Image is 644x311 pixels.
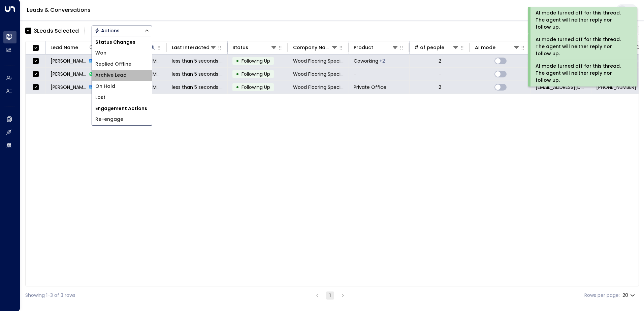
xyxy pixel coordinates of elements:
span: +447852697555 [596,84,636,91]
div: Actions [95,28,120,34]
div: Company Name [293,43,331,51]
div: - [439,71,441,77]
td: - [349,68,410,80]
span: Lost [95,94,105,101]
span: Wood Flooring Specialists [293,71,344,77]
span: Re-engage [95,116,123,123]
div: 3 Lead s Selected [34,27,79,35]
span: Steve Farnworth [51,58,87,64]
div: AI mode [475,43,520,51]
div: • [236,81,239,93]
span: Private Office [354,84,386,91]
span: Won [95,49,106,57]
h1: Status Changes [92,37,152,47]
div: Button group with a nested menu [92,26,152,36]
span: Replied Offline [95,61,131,68]
a: Leads & Conversations [27,6,91,14]
div: AI mode turned off for this thread. The agent will neither reply nor follow up. [536,9,628,31]
span: Toggle select row [31,70,40,78]
div: Showing 1-3 of 3 rows [25,292,75,299]
div: Lead Name [51,43,78,51]
div: Company Name [293,43,338,51]
div: AI mode turned off for this thread. The agent will neither reply nor follow up. [536,63,628,84]
span: less than 5 seconds ago [172,58,223,64]
div: Status [232,43,277,51]
span: Toggle select row [31,83,40,92]
div: Status [232,43,248,51]
div: # of people [414,43,444,51]
div: 2 [439,84,441,91]
h1: Engagement Actions [92,103,152,114]
button: page 1 [326,291,334,300]
span: Following Up [241,84,270,91]
span: Wood Flooring Specialists [293,84,344,91]
span: Coworking [354,58,378,64]
span: Toggle select all [31,44,40,52]
div: 2 [439,58,441,64]
span: Following Up [241,71,270,77]
nav: pagination navigation [313,291,347,300]
span: On Hold [95,83,115,90]
div: Last Interacted [172,43,210,51]
div: • [236,68,239,80]
div: Lead Name [51,43,95,51]
span: less than 5 seconds ago [172,84,223,91]
div: AI mode [475,43,495,51]
label: Rows per page: [584,292,620,299]
span: Toggle select row [31,57,40,65]
div: Product [354,43,398,51]
div: Last Interacted [172,43,217,51]
span: sales@newflex.com [536,84,586,91]
span: Steve Farnworth [51,84,87,91]
div: Product [354,43,373,51]
span: less than 5 seconds ago [172,71,223,77]
span: Following Up [241,58,270,64]
span: Wood Flooring Specialists [293,58,344,64]
span: Steve Farnworth [51,71,87,77]
div: 20 [622,290,636,300]
span: Archive Lead [95,72,127,79]
div: AI mode turned off for this thread. The agent will neither reply nor follow up. [536,36,628,57]
div: • [236,55,239,67]
button: Actions [92,26,152,36]
div: Dedicated Desk,Private Office [379,58,385,64]
div: # of people [414,43,459,51]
